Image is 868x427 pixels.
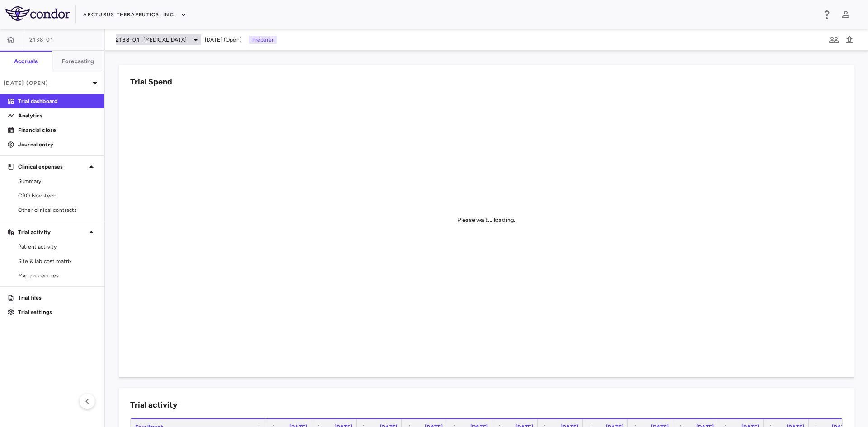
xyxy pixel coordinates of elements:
[83,8,187,22] button: Arcturus Therapeutics, Inc.
[18,141,97,149] p: Journal entry
[18,97,97,105] p: Trial dashboard
[18,112,97,120] p: Analytics
[18,243,97,251] span: Patient activity
[249,36,277,44] p: Preparer
[18,126,97,134] p: Financial close
[18,192,97,200] span: CRO Novotech
[18,163,86,171] p: Clinical expenses
[62,57,94,66] h6: Forecasting
[18,228,86,236] p: Trial activity
[18,257,97,265] span: Site & lab cost matrix
[18,272,97,280] span: Map procedures
[29,36,53,43] span: 2138-01
[130,76,172,88] h6: Trial Spend
[5,6,70,21] img: logo-full-BYUhSk78.svg
[18,308,97,316] p: Trial settings
[205,36,241,44] span: [DATE] (Open)
[4,79,90,87] p: [DATE] (Open)
[143,36,187,44] span: [MEDICAL_DATA]
[130,399,177,411] h6: Trial activity
[18,294,97,302] p: Trial files
[458,216,515,224] div: Please wait... loading.
[18,177,97,185] span: Summary
[14,57,38,66] h6: Accruals
[116,36,140,43] span: 2138-01
[18,206,97,214] span: Other clinical contracts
